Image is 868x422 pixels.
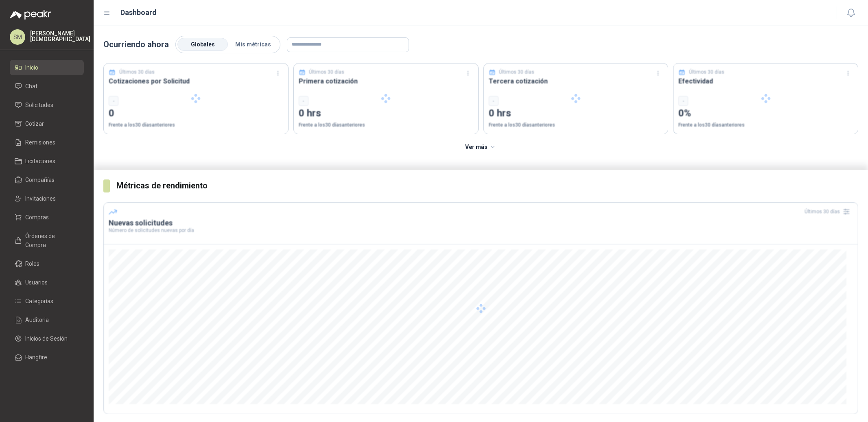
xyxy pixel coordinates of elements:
a: Órdenes de Compra [10,228,84,253]
span: Hangfire [25,353,47,362]
span: Órdenes de Compra [25,232,76,249]
span: Mis métricas [235,41,271,48]
a: Licitaciones [10,153,84,169]
a: Remisiones [10,135,84,150]
a: Compras [10,210,84,225]
span: Globales [191,41,215,48]
p: Ocurriendo ahora [103,38,169,51]
img: Logo peakr [10,10,51,20]
a: Inicios de Sesión [10,331,84,346]
h3: Métricas de rendimiento [116,179,858,192]
a: Solicitudes [10,97,84,113]
span: Invitaciones [25,194,56,203]
a: Inicio [10,60,84,75]
span: Inicios de Sesión [25,334,68,343]
a: Auditoria [10,312,84,328]
a: Compañías [10,172,84,188]
h1: Dashboard [120,7,157,18]
span: Usuarios [25,278,48,287]
div: SM [10,29,25,45]
span: Inicio [25,63,38,72]
a: Usuarios [10,275,84,290]
span: Cotizar [25,119,44,128]
span: Compañías [25,175,55,184]
span: Remisiones [25,138,55,147]
a: Cotizar [10,116,84,131]
span: Compras [25,213,49,222]
span: Solicitudes [25,101,53,109]
a: Chat [10,79,84,94]
span: Categorías [25,297,53,306]
a: Invitaciones [10,191,84,206]
span: Licitaciones [25,157,55,166]
button: Ver más [461,139,501,155]
a: Roles [10,256,84,271]
p: [PERSON_NAME] [DEMOGRAPHIC_DATA] [30,31,90,42]
a: Categorías [10,293,84,309]
span: Roles [25,259,39,268]
span: Auditoria [25,315,49,324]
span: Chat [25,82,37,91]
a: Hangfire [10,350,84,365]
